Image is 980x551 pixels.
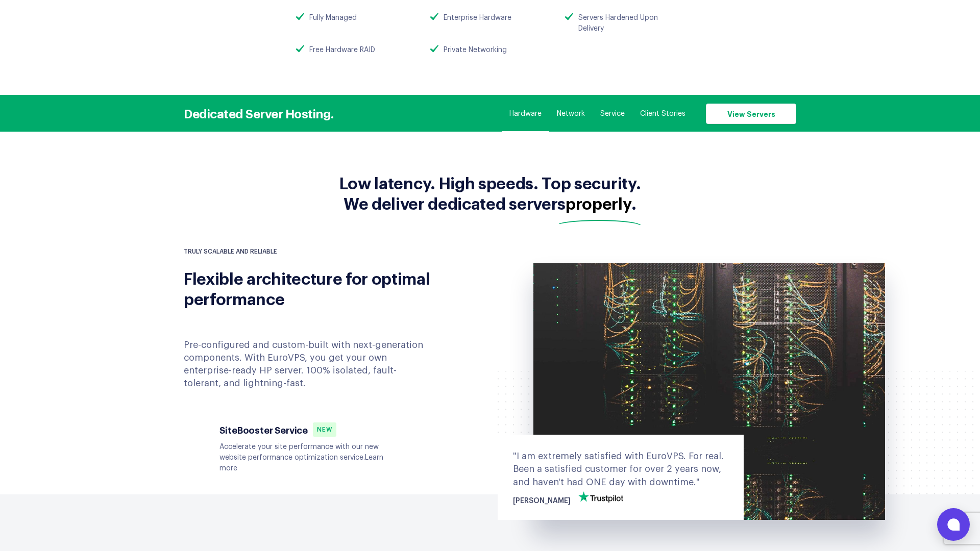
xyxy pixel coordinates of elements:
[566,192,631,213] mark: properly
[184,248,430,255] div: TRULY SCALABLE AND RELIABLE
[578,491,623,503] img: trustpilot-vector-logo.png
[184,267,430,308] h2: Flexible architecture for optimal performance
[184,106,334,120] h3: Dedicated Server Hosting.
[184,172,796,213] p: Low latency. High speeds. Top security. We deliver dedicated servers .
[423,45,557,56] li: Private Networking
[288,13,423,23] li: Fully Managed
[184,339,430,390] div: Pre-configured and custom-built with next-generation components. With EuroVPS, you get your own e...
[423,13,557,23] li: Enterprise Hardware
[219,442,394,474] dd: Accelerate your site performance with our new website performance optimization service.
[509,109,542,119] a: Hardware
[937,508,970,541] button: Open chat window
[513,497,571,505] span: [PERSON_NAME]
[313,422,336,437] span: New
[557,13,692,34] li: Servers Hardened Upon Delivery
[219,424,394,435] dt: SiteBooster Service
[600,109,625,119] a: Service
[513,450,728,489] div: "I am extremely satisfied with EuroVPS. For real. Been a satisfied customer for over 2 years now,...
[288,45,423,56] li: Free Hardware RAID
[557,109,585,119] a: Network
[219,454,383,472] a: Learn more
[640,109,685,119] a: Client Stories
[706,104,796,124] a: View Servers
